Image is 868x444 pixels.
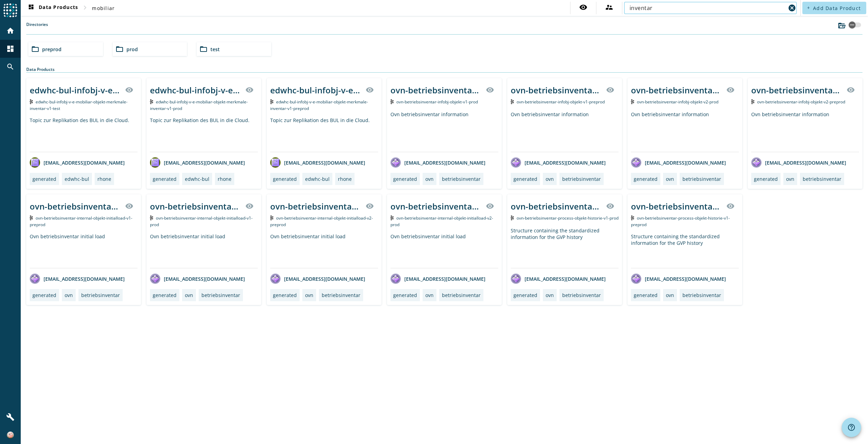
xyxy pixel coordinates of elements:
[185,292,193,298] div: ovn
[546,176,554,182] div: ovn
[631,274,726,284] div: [EMAIL_ADDRESS][DOMAIN_NAME]
[631,215,730,228] span: Kafka Topic: ovn-betriebsinventar-process-objekt-historie-v1-preprod
[631,274,641,284] img: avatar
[511,274,521,284] img: avatar
[199,45,208,53] mat-icon: folder_open
[442,176,481,182] div: betriebsinventar
[30,274,40,284] img: avatar
[6,45,15,53] mat-icon: dashboard
[218,176,232,182] div: rhone
[125,202,133,210] mat-icon: visibility
[270,99,273,104] img: Kafka Topic: edwhc-bul-infobj-v-e-mobiliar-objekt-merkmale-inventar-v1-preprod
[511,227,619,268] div: Structure containing the standardized information for the GVP history
[511,99,514,104] img: Kafka Topic: ovn-betriebsinventar-infobj-objekt-v1-preprod
[201,292,240,298] div: betriebsinventar
[126,46,138,53] span: prod
[30,233,138,268] div: Ovn betriebsinventar initial load
[579,3,587,11] mat-icon: visibility
[270,99,368,111] span: Kafka Topic: edwhc-bul-infobj-v-e-mobiliar-objekt-merkmale-inventar-v1-preprod
[270,274,281,284] img: avatar
[513,176,537,182] div: generated
[27,4,35,12] mat-icon: dashboard
[788,4,796,12] mat-icon: cancel
[562,292,601,298] div: betriebsinventar
[305,292,313,298] div: ovn
[6,27,15,35] mat-icon: home
[630,4,786,12] input: Search (% or * for wildcards)
[511,274,606,284] div: [EMAIL_ADDRESS][DOMAIN_NAME]
[511,84,602,96] div: ovn-betriebsinventar-infobj-objekt-v1-_stage_
[631,111,739,152] div: Ovn betriebsinventar information
[517,99,605,105] span: Kafka Topic: ovn-betriebsinventar-infobj-objekt-v1-preprod
[270,117,378,152] div: Topic zur Replikation des BUL in die Cloud.
[3,3,17,17] img: spoud-logo.svg
[803,176,841,182] div: betriebsinventar
[150,99,153,104] img: Kafka Topic: edwhc-bul-infobj-v-e-mobiliar-objekt-merkmale-inventar-v1-prod
[813,5,861,11] span: Add Data Product
[273,176,297,182] div: generated
[24,2,81,14] button: Data Products
[6,413,15,421] mat-icon: build
[390,215,394,220] img: Kafka Topic: ovn-betriebsinventar-internal-objekt-initialload-v2-prod
[97,176,111,182] div: rhone
[787,3,797,13] button: Clear
[366,86,374,94] mat-icon: visibility
[390,99,394,104] img: Kafka Topic: ovn-betriebsinventar-infobj-objekt-v1-prod
[153,292,177,298] div: generated
[270,157,281,168] img: avatar
[634,292,658,298] div: generated
[847,86,855,94] mat-icon: visibility
[511,111,619,152] div: Ovn betriebsinventar information
[390,215,493,228] span: Kafka Topic: ovn-betriebsinventar-internal-objekt-initialload-v2-prod
[511,157,606,168] div: [EMAIL_ADDRESS][DOMAIN_NAME]
[32,176,56,182] div: generated
[486,86,494,94] mat-icon: visibility
[31,45,39,53] mat-icon: folder_open
[150,233,258,268] div: Ovn betriebsinventar initial load
[511,215,514,220] img: Kafka Topic: ovn-betriebsinventar-process-objekt-historie-v1-prod
[631,157,726,168] div: [EMAIL_ADDRESS][DOMAIN_NAME]
[634,176,658,182] div: generated
[305,176,330,182] div: edwhc-bul
[245,202,254,210] mat-icon: visibility
[7,432,14,438] img: 681eaee5062a0754f9dda8022a5aff45
[65,292,73,298] div: ovn
[682,292,721,298] div: betriebsinventar
[150,274,245,284] div: [EMAIL_ADDRESS][DOMAIN_NAME]
[390,84,482,96] div: ovn-betriebsinventar-infobj-objekt-v1-_stage_
[30,117,138,152] div: Topic zur Replikation des BUL in die Cloud.
[153,176,177,182] div: generated
[425,292,434,298] div: ovn
[270,157,365,168] div: [EMAIL_ADDRESS][DOMAIN_NAME]
[751,157,846,168] div: [EMAIL_ADDRESS][DOMAIN_NAME]
[30,99,33,104] img: Kafka Topic: edwhc-bul-infobj-v-e-mobiliar-objekt-merkmale-inventar-v1-test
[27,4,78,12] span: Data Products
[150,84,241,96] div: edwhc-bul-infobj-v-e-mobiliar-objekt-merkmale-inventar-v1-_stage_
[806,6,810,10] mat-icon: add
[150,157,160,168] img: avatar
[81,3,89,12] mat-icon: chevron_right
[30,99,128,111] span: Kafka Topic: edwhc-bul-infobj-v-e-mobiliar-objekt-merkmale-inventar-v1-test
[65,176,89,182] div: edwhc-bul
[847,423,856,432] mat-icon: help_outline
[631,84,722,96] div: ovn-betriebsinventar-infobj-objekt-v2-_stage_
[425,176,434,182] div: ovn
[666,292,674,298] div: ovn
[751,84,842,96] div: ovn-betriebsinventar-infobj-objekt-v2-_stage_
[393,292,417,298] div: generated
[751,157,762,168] img: avatar
[802,2,866,14] button: Add Data Product
[115,45,124,53] mat-icon: folder_open
[726,202,735,210] mat-icon: visibility
[210,46,220,53] span: test
[666,176,674,182] div: ovn
[606,202,614,210] mat-icon: visibility
[92,5,115,11] span: mobiliar
[150,215,153,220] img: Kafka Topic: ovn-betriebsinventar-internal-objekt-initialload-v1-prod
[150,201,241,212] div: ovn-betriebsinventar-internal-objekt-initialload-v1-_stage_
[245,86,254,94] mat-icon: visibility
[270,215,373,228] span: Kafka Topic: ovn-betriebsinventar-internal-objekt-initialload-v2-preprod
[270,201,361,212] div: ovn-betriebsinventar-internal-objekt-initialload-v2-_stage_
[546,292,554,298] div: ovn
[30,215,33,220] img: Kafka Topic: ovn-betriebsinventar-internal-objekt-initialload-v1-preprod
